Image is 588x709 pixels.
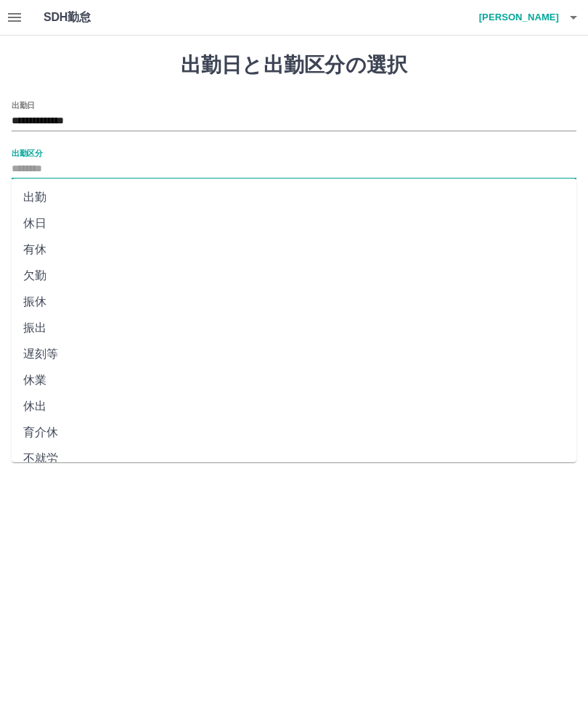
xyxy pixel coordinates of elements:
[12,237,576,263] li: 有休
[12,419,576,446] li: 育介休
[12,367,576,393] li: 休業
[12,446,576,472] li: 不就労
[12,341,576,367] li: 遅刻等
[12,147,42,158] label: 出勤区分
[12,210,576,237] li: 休日
[12,53,576,78] h1: 出勤日と出勤区分の選択
[12,393,576,419] li: 休出
[12,184,576,210] li: 出勤
[12,315,576,341] li: 振出
[12,289,576,315] li: 振休
[12,263,576,289] li: 欠勤
[12,99,35,110] label: 出勤日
